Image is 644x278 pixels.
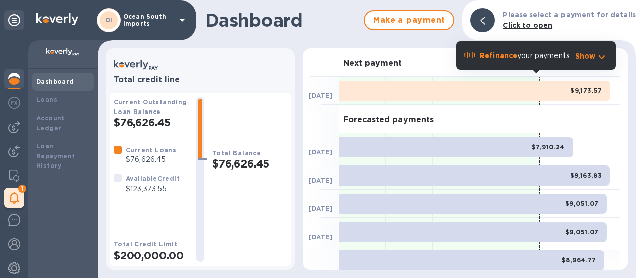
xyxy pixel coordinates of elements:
[114,249,188,262] h2: $200,000.00
[36,13,78,25] img: Logo
[503,11,636,19] b: Please select a payment for details
[565,228,599,236] b: $9,051.07
[561,256,596,264] b: $8,964.77
[212,157,287,170] h2: $76,626.45
[126,175,180,182] b: Available Credit
[36,142,75,170] b: Loan Repayment History
[205,10,359,31] h1: Dashboard
[373,14,445,26] span: Make a payment
[105,16,113,24] b: OI
[126,146,176,154] b: Current Loans
[114,98,187,116] b: Current Outstanding Loan Balance
[126,154,176,165] p: $76,626.45
[114,116,188,129] h2: $76,626.45
[123,13,174,27] p: Ocean South Imports
[575,51,596,61] p: Show
[18,185,26,193] span: 1
[575,51,608,61] button: Show
[479,50,571,61] p: your payments.
[503,21,552,29] b: Click to open
[36,78,74,85] b: Dashboard
[364,10,454,30] button: Make a payment
[343,115,434,125] h3: Forecasted payments
[309,148,333,156] b: [DATE]
[309,233,333,241] b: [DATE]
[8,97,20,109] img: Foreign exchange
[565,200,599,207] b: $9,051.07
[309,92,333,99] b: [DATE]
[36,96,57,103] b: Loans
[570,87,602,94] b: $9,173.57
[114,75,287,85] h3: Total credit line
[114,240,177,248] b: Total Credit Limit
[343,59,402,68] h3: Next payment
[309,205,333,212] b: [DATE]
[36,114,65,132] b: Account Ledger
[532,143,565,151] b: $7,910.24
[570,172,602,179] b: $9,163.83
[479,51,517,60] b: Refinance
[4,10,24,30] div: Unpin categories
[212,149,261,157] b: Total Balance
[309,177,333,184] b: [DATE]
[126,184,180,194] p: $123,373.55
